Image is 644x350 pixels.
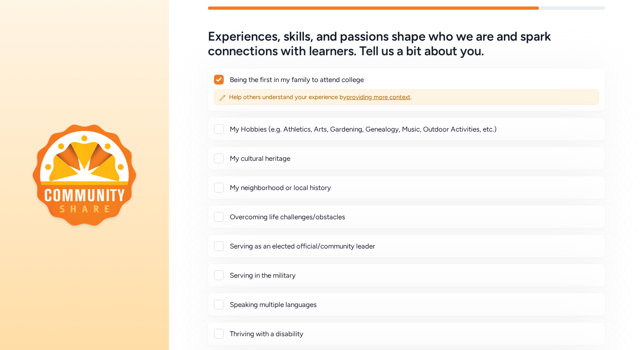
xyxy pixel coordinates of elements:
div: Serving as an elected official/community leader [230,241,599,251]
div: Serving in the military [230,270,599,280]
div: My Hobbies (e.g. Athletics, Arts, Gardening, Genealogy, Music, Outdoor Activities, etc.) [230,124,599,134]
img: logo [32,124,136,226]
div: Being the first in my family to attend college [230,75,599,84]
div: Thriving with a disability [230,329,599,339]
div: Speaking multiple languages [230,300,599,309]
h5: Experiences, skills, and passions shape who we are and spark connections with learners. Tell us a... [208,29,605,58]
div: My neighborhood or local history [230,183,599,192]
div: My cultural heritage [230,153,599,163]
div: Overcoming life challenges/obstacles [230,212,599,222]
span: Help others understand your experience by . [229,93,594,101]
span: providing more context [346,93,411,101]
